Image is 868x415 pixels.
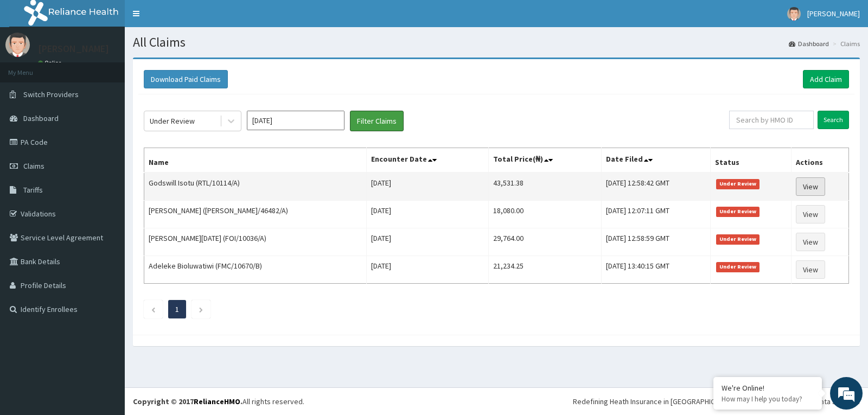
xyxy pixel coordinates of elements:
h1: All Claims [133,35,860,49]
img: User Image [787,7,801,21]
td: Godswill Isotu (RTL/10114/A) [144,173,367,201]
footer: All rights reserved. [125,387,868,415]
td: [DATE] 12:58:42 GMT [601,173,710,201]
a: View [796,260,825,279]
span: Under Review [716,234,760,244]
td: [PERSON_NAME][DATE] (FOI/10036/A) [144,228,367,256]
button: Download Paid Claims [144,70,228,88]
span: [PERSON_NAME] [807,9,860,18]
input: Search by HMO ID [729,111,814,129]
a: Add Claim [803,70,849,88]
th: Name [144,148,367,173]
div: Redefining Heath Insurance in [GEOGRAPHIC_DATA] using Telemedicine and Data Science! [573,396,860,407]
a: Page 1 is your current page [175,304,179,314]
p: [PERSON_NAME] [38,44,109,54]
a: View [796,205,825,224]
input: Select Month and Year [247,111,344,130]
span: Dashboard [23,113,59,123]
span: Switch Providers [23,90,79,99]
td: [DATE] 12:58:59 GMT [601,228,710,256]
th: Actions [791,148,848,173]
span: Under Review [716,262,760,272]
th: Status [710,148,791,173]
span: Claims [23,161,44,171]
a: Online [38,59,64,67]
p: How may I help you today? [722,394,814,404]
td: [PERSON_NAME] ([PERSON_NAME]/46482/A) [144,201,367,228]
td: 21,234.25 [488,256,601,284]
th: Encounter Date [367,148,489,173]
td: [DATE] [367,256,489,284]
span: Under Review [716,207,760,216]
span: Tariffs [23,185,43,195]
a: View [796,233,825,251]
td: 29,764.00 [488,228,601,256]
td: Adeleke Bioluwatiwi (FMC/10670/B) [144,256,367,284]
li: Claims [830,39,860,48]
td: [DATE] 12:07:11 GMT [601,201,710,228]
input: Search [818,111,849,129]
button: Filter Claims [350,111,404,131]
td: [DATE] [367,201,489,228]
a: Next page [199,304,203,314]
td: 43,531.38 [488,173,601,201]
div: We're Online! [722,383,814,393]
span: Under Review [716,179,760,189]
div: Under Review [150,116,195,126]
a: Dashboard [789,39,829,48]
td: 18,080.00 [488,201,601,228]
strong: Copyright © 2017 . [133,397,242,406]
th: Total Price(₦) [488,148,601,173]
a: View [796,177,825,196]
a: Previous page [151,304,156,314]
td: [DATE] [367,173,489,201]
td: [DATE] 13:40:15 GMT [601,256,710,284]
a: RelianceHMO [194,397,240,406]
img: User Image [5,33,30,57]
th: Date Filed [601,148,710,173]
td: [DATE] [367,228,489,256]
